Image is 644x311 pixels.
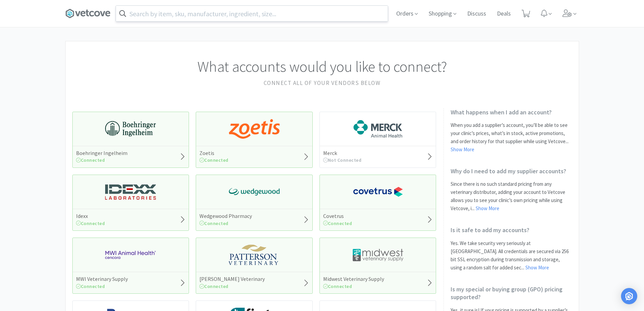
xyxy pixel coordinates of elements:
img: 4dd14cff54a648ac9e977f0c5da9bc2e_5.png [353,245,403,265]
h5: [PERSON_NAME] Veterinary [199,275,265,283]
img: 13250b0087d44d67bb1668360c5632f9_13.png [105,182,156,202]
a: Deals [494,11,514,17]
p: Since there is no such standard pricing from any veterinary distributor, adding your account to V... [451,180,572,213]
h5: Idexx [76,213,105,220]
h5: Boehringer Ingelheim [76,150,127,157]
h2: Why do I need to add my supplier accounts? [451,167,572,175]
h2: Connect all of your vendors below [72,79,572,88]
div: Open Intercom Messenger [621,288,637,304]
h2: Is my special or buying group (GPO) pricing supported? [451,285,572,301]
h2: Is it safe to add my accounts? [451,226,572,234]
h5: Midwest Veterinary Supply [323,275,384,283]
p: Yes. We take security very seriously at [GEOGRAPHIC_DATA]. All credentials are secured via 256 bi... [451,239,572,272]
img: f6b2451649754179b5b4e0c70c3f7cb0_2.png [105,245,156,265]
img: f5e969b455434c6296c6d81ef179fa71_3.png [229,245,280,265]
a: Show More [476,205,499,212]
img: 730db3968b864e76bcafd0174db25112_22.png [105,119,156,139]
h5: Wedgewood Pharmacy [199,213,252,220]
span: Not Connected [323,157,362,163]
span: Connected [199,157,229,163]
span: Connected [199,283,229,289]
span: Connected [323,220,352,226]
h2: What happens when I add an account? [451,108,572,116]
span: Connected [76,283,105,289]
span: Connected [323,283,352,289]
h5: Covetrus [323,213,352,220]
img: 77fca1acd8b6420a9015268ca798ef17_1.png [353,182,403,202]
p: When you add a supplier’s account, you’ll be able to see your clinic’s prices, what’s in stock, a... [451,121,572,154]
h5: MWI Veterinary Supply [76,275,128,283]
span: Connected [76,220,105,226]
h5: Merck [323,150,362,157]
a: Show More [525,264,549,271]
span: Connected [76,157,105,163]
input: Search by item, sku, manufacturer, ingredient, size... [116,6,388,21]
h5: Zoetis [199,150,229,157]
span: Connected [199,220,229,226]
img: 6d7abf38e3b8462597f4a2f88dede81e_176.png [353,119,403,139]
img: a673e5ab4e5e497494167fe422e9a3ab.png [229,119,280,139]
h1: What accounts would you like to connect? [72,55,572,79]
a: Show More [451,146,474,153]
img: e40baf8987b14801afb1611fffac9ca4_8.png [229,182,280,202]
a: Discuss [464,11,489,17]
